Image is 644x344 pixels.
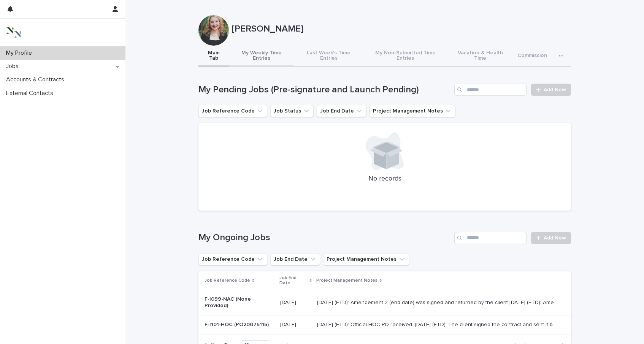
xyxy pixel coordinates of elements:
h1: My Ongoing Jobs [198,232,451,243]
button: My Weekly Time Entries [229,46,294,67]
button: Job Reference Code [198,253,267,265]
button: Job End Date [317,105,366,117]
a: Add New [531,232,571,244]
tr: F-I101-HOC (PO20075115)[DATE][DATE] (ETD): Official HOC PO received. [DATE] (ETD): The client sig... [198,315,571,334]
p: August 7, 2025 (ETD): Amendement 2 (end date) was signed and returned by the client July 31, 2025... [317,298,560,306]
button: Commission [513,46,552,67]
p: [PERSON_NAME] [232,24,568,35]
span: Add New [544,87,566,92]
tr: F-I099-NAC (None Provided)[DATE][DATE] (ETD): Amendement 2 (end date) was signed and returned by ... [198,290,571,315]
button: Job End Date [270,253,320,265]
input: Search [454,232,527,244]
button: Project Management Notes [370,105,455,117]
p: Job Reference Code [205,276,250,285]
button: Job Status [270,105,314,117]
button: My Non-Submitted Time Entries [363,46,448,67]
a: Add New [531,84,571,96]
p: F-I099-NAC (None Provided) [205,296,274,309]
p: Accounts & Contracts [3,76,70,83]
span: Add New [544,235,566,241]
button: Vacation & Health Time [448,46,513,67]
p: External Contacts [3,90,59,97]
button: Last Week's Time Entries [294,46,363,67]
button: Job Reference Code [198,105,267,117]
p: Job End Date [279,274,308,288]
button: Main Tab [198,46,229,67]
p: Jobs [3,63,25,70]
p: My Profile [3,49,38,57]
p: F-I101-HOC (PO20075115) [205,322,274,328]
p: No records [208,175,562,183]
img: 3bAFpBnQQY6ys9Fa9hsD [6,25,21,40]
input: Search [454,84,527,96]
p: May 22, 2025 (ETD): Official HOC PO received. May 14, 2025 (ETD): The client signed the contract ... [317,320,560,328]
p: Project Management Notes [316,276,378,285]
p: [DATE] [280,322,311,328]
h1: My Pending Jobs (Pre-signature and Launch Pending) [198,84,451,95]
p: [DATE] [280,300,311,306]
button: Project Management Notes [323,253,409,265]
